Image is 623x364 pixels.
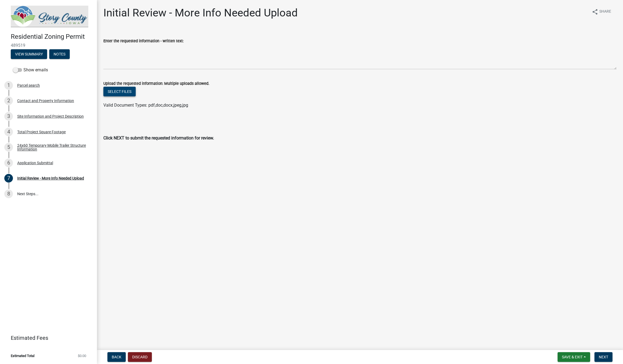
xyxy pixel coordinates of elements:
[17,176,84,180] div: Initial Review - More Info Needed Upload
[112,355,121,359] span: Back
[4,112,13,121] div: 3
[4,190,13,198] div: 8
[599,9,611,15] span: Share
[558,352,590,362] button: Save & Exit
[49,49,70,59] button: Notes
[4,174,13,183] div: 7
[11,6,88,27] img: Story County, Iowa
[4,332,88,343] a: Estimated Fees
[11,33,93,41] h4: Residential Zoning Permit
[562,355,583,359] span: Save & Exit
[4,143,13,152] div: 5
[4,81,13,90] div: 1
[594,352,612,362] button: Next
[103,103,188,108] span: Valid Document Types: pdf,doc,docx,jpeg,jpg
[17,143,88,151] div: 24x60 Temporary Mobile Trailer Structure Information
[17,99,74,103] div: Contact and Property Information
[17,83,40,87] div: Parcel search
[78,354,86,358] span: $0.00
[587,6,615,17] button: shareShare
[599,355,608,359] span: Next
[11,43,86,48] span: 489519
[592,9,598,15] i: share
[103,6,298,19] h1: Initial Review - More Info Needed Upload
[107,352,126,362] button: Back
[4,96,13,105] div: 2
[103,39,184,43] label: Enter the requested information - written text:
[103,87,136,96] button: Select files
[49,52,70,57] wm-modal-confirm: Notes
[4,159,13,167] div: 6
[11,52,47,57] wm-modal-confirm: Summary
[17,114,84,118] div: Site Information and Project Description
[13,67,48,73] label: Show emails
[128,352,152,362] button: Discard
[103,82,209,86] label: Upload the requested information: Multiple uploads allowed.
[4,128,13,136] div: 4
[17,161,53,165] div: Application Submittal
[11,49,47,59] button: View Summary
[11,354,34,358] span: Estimated Total
[103,135,214,141] strong: Click NEXT to submit the requested information for review.
[17,130,66,134] div: Total Project Square Footage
